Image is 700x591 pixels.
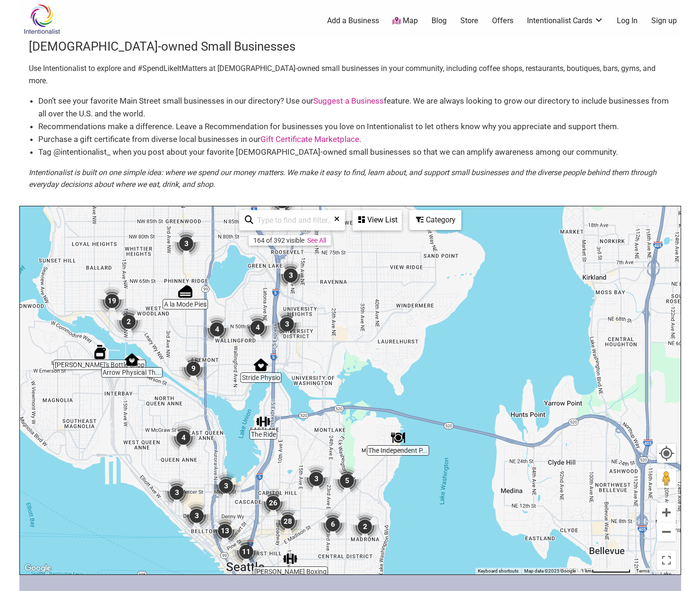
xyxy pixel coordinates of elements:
div: 164 of 392 visible [253,237,304,244]
div: 3 [172,229,200,258]
div: 28 [274,507,302,536]
a: Add a Business [327,16,379,26]
input: Type to find and filter... [253,211,339,229]
div: 5 [333,467,361,495]
a: Map [392,16,418,26]
img: Intentionalist [19,4,64,35]
button: Zoom in [657,503,676,522]
div: 3 [163,478,191,507]
a: Offers [492,16,513,26]
a: Intentionalist Cards [527,16,604,26]
button: Map Scale: 1 km per 78 pixels [579,568,633,574]
a: Store [460,16,478,26]
div: 4 [243,313,272,342]
li: Recommendations make a difference. Leave a Recommendation for businesses you love on Intentionali... [38,120,672,133]
button: Toggle fullscreen view [657,550,676,570]
div: 2 [351,512,379,541]
div: 3 [302,465,330,493]
div: 3 [277,261,305,290]
a: Sign up [651,16,677,26]
div: A la Mode Pies [178,284,192,299]
h3: [DEMOGRAPHIC_DATA]-owned Small Businesses [29,38,672,55]
div: 2 [114,308,143,336]
a: Log In [617,16,638,26]
a: Suggest a Business [313,96,384,106]
button: Your Location [657,444,676,463]
div: 26 [259,489,287,517]
li: Tag @intentionalist_ when you post about your favorite [DEMOGRAPHIC_DATA]-owned small businesses ... [38,146,672,159]
button: Zoom out [657,522,676,541]
span: Map data ©2025 Google [524,568,576,573]
div: 3 [273,310,301,338]
img: Google [22,562,53,574]
div: 3 [212,472,240,500]
a: Open this area in Google Maps (opens a new window) [22,562,53,574]
div: See a list of the visible businesses [353,210,402,230]
a: See All [307,237,326,244]
div: The Independent Pizzeria [391,431,405,445]
li: Don’t see your favorite Main Street small businesses in our directory? Use our feature. We are al... [38,95,672,120]
div: Filter by category [409,210,461,230]
button: Drag Pegman onto the map to open Street View [657,469,676,488]
div: 6 [319,510,347,538]
em: Intentionalist is built on one simple idea: where we spend our money matters. We make it easy to ... [29,168,657,189]
div: View List [354,211,401,229]
div: 9 [179,354,207,383]
p: Use Intentionalist to explore and #SpendLikeItMatters at [DEMOGRAPHIC_DATA]-owned small businesse... [29,62,672,87]
a: Terms [636,568,649,573]
div: Arrow Physical Therapy [125,353,139,367]
div: 11 [232,538,260,566]
a: Blog [432,16,447,26]
div: Type to search and filter [239,210,345,230]
div: Arcaro Boxing [283,552,297,566]
div: The Ride [256,415,270,429]
div: 4 [203,315,231,344]
a: Gift Certificate Marketplace [260,134,359,144]
div: 13 [211,517,239,545]
button: Keyboard shortcuts [478,568,519,574]
span: 1 km [581,568,592,573]
div: 3 [182,502,211,530]
div: 19 [98,287,126,315]
div: 4 [169,423,198,452]
div: Stride Physio [254,358,268,372]
div: Category [410,211,460,229]
div: Lucy's Bottle Shop [93,345,107,359]
li: Purchase a gift certificate from diverse local businesses in our . [38,133,672,146]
